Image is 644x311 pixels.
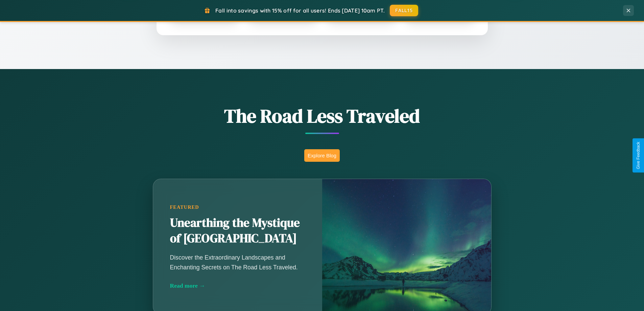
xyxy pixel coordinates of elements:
div: Give Feedback [636,142,641,169]
p: Discover the Extraordinary Landscapes and Enchanting Secrets on The Road Less Traveled. [170,253,305,272]
button: Explore Blog [304,149,340,162]
h1: The Road Less Traveled [119,103,525,129]
div: Read more → [170,282,305,289]
h2: Unearthing the Mystique of [GEOGRAPHIC_DATA] [170,215,305,246]
button: FALL15 [390,5,418,16]
div: Featured [170,204,305,210]
span: Fall into savings with 15% off for all users! Ends [DATE] 10am PT. [215,7,385,14]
